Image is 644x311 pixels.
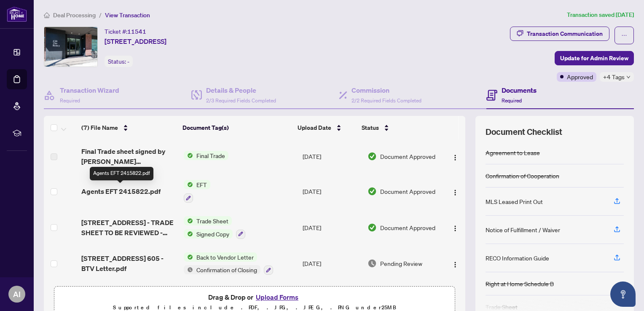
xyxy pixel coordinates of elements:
th: Document Tag(s) [179,116,294,139]
div: Ticket #: [105,27,146,36]
span: down [626,75,631,79]
span: home [44,12,50,18]
td: [DATE] [299,139,364,173]
article: Transaction saved [DATE] [567,10,634,20]
th: Status [358,116,436,139]
img: IMG-W9372119_1.jpg [44,27,97,67]
button: Status IconFinal Trade [184,151,228,160]
span: Document Approved [380,187,435,196]
img: Status Icon [184,265,193,274]
img: Status Icon [184,180,193,189]
li: / [99,10,102,20]
img: Document Status [368,259,377,268]
img: Document Status [368,187,377,196]
img: logo [7,6,27,22]
div: Notice of Fulfillment / Waiver [486,225,560,234]
span: Required [502,97,522,104]
h4: Details & People [206,85,276,95]
span: Document Approved [380,152,435,161]
td: [DATE] [299,246,364,282]
img: Logo [452,225,459,232]
div: Right at Home Schedule B [486,279,554,288]
span: Back to Vendor Letter [193,252,257,262]
span: Signed Copy [193,229,233,239]
button: Logo [448,150,462,163]
button: Upload Forms [253,292,301,303]
span: Status [362,123,379,132]
span: Pending Review [380,259,422,268]
h4: Transaction Wizard [60,85,119,95]
img: Document Status [368,152,377,161]
img: Logo [452,189,459,196]
span: [STREET_ADDRESS] - TRADE SHEET TO BE REVIEWED - [PERSON_NAME].pdf [81,217,177,238]
span: Drag & Drop or [208,292,301,303]
span: Agents EFT 2415822.pdf [81,186,161,196]
div: Confirmation of Cooperation [486,171,559,180]
span: Document Checklist [486,126,562,138]
div: Transaction Communication [527,27,603,40]
span: Required [60,97,80,104]
span: View Transaction [105,11,150,19]
span: Document Approved [380,223,435,232]
span: EFT [193,180,210,189]
button: Logo [448,185,462,198]
button: Status IconEFT [184,180,210,203]
span: +4 Tags [603,72,625,82]
div: Status: [105,56,133,67]
td: [DATE] [299,209,364,246]
span: Approved [567,72,593,81]
h4: Commission [352,85,421,95]
div: Agents EFT 2415822.pdf [90,167,153,180]
span: 2/3 Required Fields Completed [206,97,276,104]
span: [STREET_ADDRESS] 605 - BTV Letter.pdf [81,253,177,273]
th: Upload Date [294,116,358,139]
span: (7) File Name [81,123,118,132]
span: - [127,58,129,65]
span: 11541 [127,28,146,35]
button: Status IconTrade SheetStatus IconSigned Copy [184,216,245,239]
span: [STREET_ADDRESS] [105,36,166,46]
td: [DATE] [299,173,364,209]
span: Upload Date [298,123,331,132]
span: Deal Processing [53,11,96,19]
img: Status Icon [184,216,193,225]
span: 2/2 Required Fields Completed [352,97,421,104]
button: Logo [448,221,462,234]
button: Update for Admin Review [555,51,634,65]
img: Logo [452,154,459,161]
span: AI [13,288,21,300]
div: Agreement to Lease [486,148,540,157]
div: RECO Information Guide [486,253,549,263]
img: Status Icon [184,151,193,160]
span: Update for Admin Review [560,51,628,65]
span: Confirmation of Closing [193,265,260,274]
div: MLS Leased Print Out [486,197,543,206]
button: Transaction Communication [510,27,609,41]
img: Document Status [368,223,377,232]
th: (7) File Name [78,116,179,139]
span: ellipsis [621,32,627,38]
button: Status IconBack to Vendor LetterStatus IconConfirmation of Closing [184,252,273,275]
span: Final Trade sheet signed by [PERSON_NAME] 2415822.pdf [81,146,177,166]
span: Trade Sheet [193,216,232,225]
img: Status Icon [184,252,193,262]
img: Logo [452,261,459,268]
button: Open asap [610,282,636,307]
span: Final Trade [193,151,228,160]
button: Logo [448,257,462,270]
h4: Documents [502,85,537,95]
img: Status Icon [184,229,193,239]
